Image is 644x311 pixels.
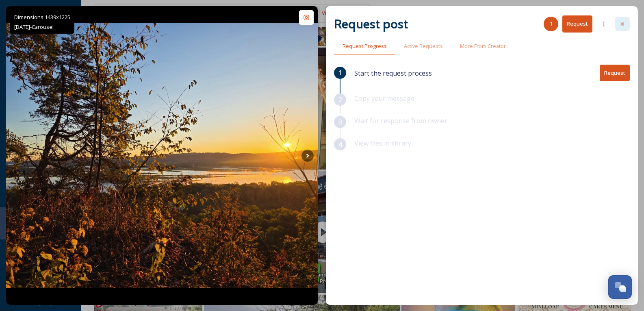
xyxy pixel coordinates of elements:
button: Request [562,15,592,32]
span: Start the request process [354,68,432,78]
h2: Request post [334,14,408,34]
button: Request [600,65,630,81]
span: 4 [338,139,342,149]
span: Active Requests [404,42,443,50]
span: Wait for response from owner [354,116,447,125]
span: More From Creator [460,42,506,50]
span: Copy your message [354,94,414,103]
span: 1 [338,68,342,78]
span: View files in library [354,139,411,148]
span: [DATE] - Carousel [14,23,54,30]
span: 3 [338,117,342,127]
span: 1 [550,20,553,28]
span: Dimensions: 1439 x 1225 [14,13,70,21]
span: Request Progress [343,42,387,50]
button: Open Chat [608,275,632,299]
img: Yellow River State Forest 💛 you don't get this view unless you get up early 😉 #yellowriverstatefo... [6,23,318,288]
span: 2 [338,95,342,104]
